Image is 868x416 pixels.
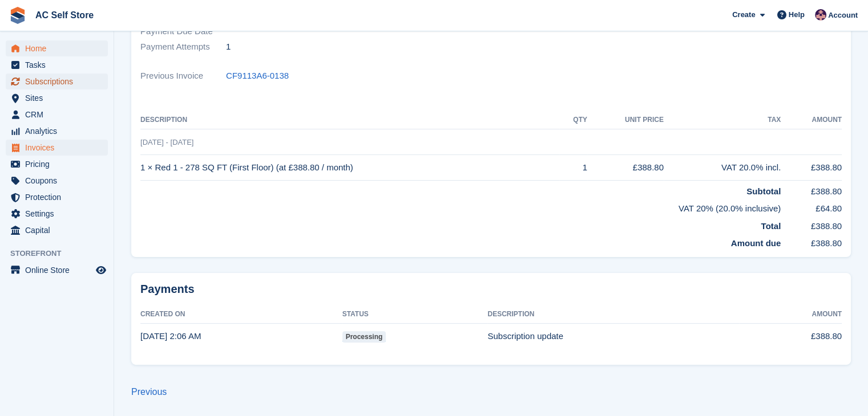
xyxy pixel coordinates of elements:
a: menu [6,90,108,106]
span: Protection [25,189,94,205]
td: VAT 20% (20.0% inclusive) [140,198,781,215]
td: 1 × Red 1 - 278 SQ FT (First Floor) (at £388.80 / month) [140,155,559,181]
td: £64.80 [781,198,842,215]
span: processing [342,331,386,342]
a: menu [6,40,108,56]
span: Account [828,10,858,21]
th: Description [487,305,738,324]
span: Coupons [25,173,94,189]
span: Capital [25,222,94,238]
a: Previous [131,387,167,397]
a: menu [6,206,108,222]
a: menu [6,74,108,89]
th: Tax [664,111,781,129]
th: Amount [781,111,842,129]
span: [DATE] - [DATE] [140,138,193,146]
a: menu [6,173,108,189]
td: £388.80 [781,233,842,250]
a: menu [6,262,108,278]
a: menu [6,123,108,139]
td: £388.80 [781,180,842,198]
th: Created On [140,305,342,324]
strong: Amount due [731,238,781,248]
span: Create [732,9,755,21]
span: CRM [25,107,94,123]
a: menu [6,107,108,123]
td: £388.80 [739,324,842,349]
td: £388.80 [781,155,842,181]
img: stora-icon-8386f47178a22dfd0bd8f6a31ec36ba5ce8667c1dd55bd0f319d3a0aa187defe.svg [9,7,26,24]
a: CF9113A6-0138 [226,70,289,83]
span: Tasks [25,57,94,73]
a: menu [6,222,108,238]
time: 2025-09-23 01:06:39 UTC [140,331,201,341]
a: menu [6,156,108,172]
span: Sites [25,90,94,106]
span: Previous Invoice [140,70,226,83]
h2: Payments [140,282,842,296]
span: Home [25,40,94,56]
span: Payment Attempts [140,40,226,54]
td: £388.80 [781,215,842,233]
td: Subscription update [487,324,738,349]
span: Online Store [25,262,94,278]
a: AC Self Store [31,6,98,25]
a: menu [6,189,108,205]
span: Invoices [25,140,94,156]
div: VAT 20.0% incl. [664,161,781,174]
img: Ted Cox [815,9,826,21]
span: Settings [25,206,94,222]
a: Preview store [94,263,108,277]
span: Subscriptions [25,74,94,89]
th: Unit Price [587,111,664,129]
th: Amount [739,305,842,324]
th: QTY [559,111,587,129]
span: Help [789,9,805,21]
span: Pricing [25,156,94,172]
a: menu [6,140,108,156]
td: 1 [559,155,587,181]
th: Description [140,111,559,129]
a: menu [6,57,108,73]
span: Payment Due Date [140,25,226,38]
span: Storefront [10,248,114,259]
span: 1 [226,40,231,54]
td: £388.80 [587,155,664,181]
th: Status [342,305,488,324]
span: Analytics [25,123,94,139]
strong: Subtotal [746,186,781,196]
strong: Total [761,221,781,231]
